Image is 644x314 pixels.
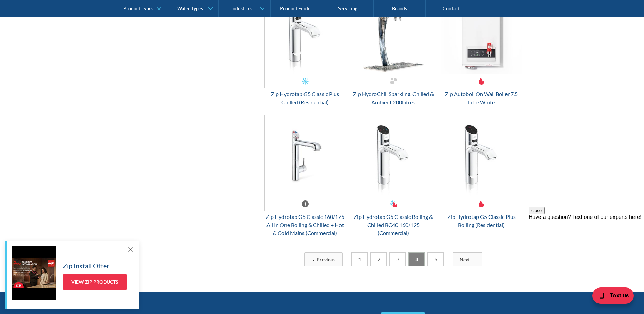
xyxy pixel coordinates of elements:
a: 3 [389,252,406,266]
a: 2 [370,252,387,266]
a: 5 [427,252,444,266]
div: Zip Hydrotap G5 Classic 160/175 All In One Boiling & Chilled + Hot & Cold Mains (Commercial) [264,213,346,237]
img: Zip Hydrotap G5 Classic Boiling & Chilled BC40 160/125 (Commercial) [353,115,434,197]
div: Water Types [177,5,203,11]
div: Industries [231,5,252,11]
img: Zip Install Offer [12,246,56,300]
div: List [264,252,522,266]
iframe: podium webchat widget prompt [529,207,644,289]
div: Previous [317,256,335,263]
div: Zip Hydrotap G5 Classic Plus Boiling (Residential) [441,213,522,229]
a: 1 [351,252,368,266]
a: Zip Hydrotap G5 Classic 160/175 All In One Boiling & Chilled + Hot & Cold Mains (Commercial)Zip H... [264,115,346,237]
a: View Zip Products [63,274,127,290]
h5: Zip Install Offer [63,261,109,271]
div: Zip Hydrotap G5 Classic Boiling & Chilled BC40 160/125 (Commercial) [353,213,434,237]
a: Zip Hydrotap G5 Classic Boiling & Chilled BC40 160/125 (Commercial)Zip Hydrotap G5 Classic Boilin... [353,115,434,237]
div: Product Types [123,5,153,11]
img: Zip Hydrotap G5 Classic Plus Boiling (Residential) [441,115,522,197]
a: Previous Page [304,252,343,266]
div: Zip Autoboil On Wall Boiler 7.5 Litre White [441,90,522,106]
div: Zip HydroChill Sparkling, Chilled & Ambient 200Litres [353,90,434,106]
div: Next [460,256,470,263]
img: Zip Hydrotap G5 Classic 160/175 All In One Boiling & Chilled + Hot & Cold Mains (Commercial) [265,115,346,197]
a: Zip Hydrotap G5 Classic Plus Boiling (Residential)Zip Hydrotap G5 Classic Plus Boiling (Residential) [441,115,522,229]
a: Next Page [453,252,482,266]
a: 4 [408,252,425,266]
iframe: podium webchat widget bubble [576,280,644,314]
div: Zip Hydrotap G5 Classic Plus Chilled (Residential) [264,90,346,106]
